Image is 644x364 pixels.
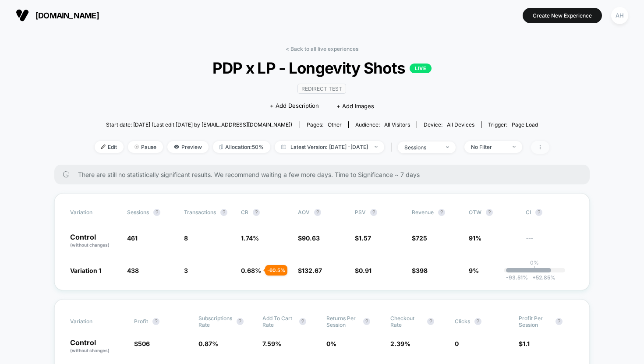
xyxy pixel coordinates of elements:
[46,52,67,57] div: Domínio
[262,340,281,347] span: 7.59 %
[14,14,21,21] img: logo_orange.svg
[326,315,359,328] span: Returns Per Session
[138,340,150,347] span: 506
[389,141,398,154] span: |
[488,121,538,128] div: Trigger:
[262,315,295,328] span: Add To Cart Rate
[523,340,530,347] span: 1.1
[416,234,427,242] span: 725
[530,259,539,266] p: 0%
[455,340,459,347] span: 0
[219,145,223,149] img: rebalance
[513,146,516,148] img: end
[14,23,21,30] img: website_grey.svg
[70,315,118,328] span: Variation
[241,209,248,216] span: CR
[438,209,445,216] button: ?
[417,121,481,128] span: Device:
[298,234,320,242] span: $
[611,7,628,24] div: AH
[184,267,188,274] span: 3
[299,318,306,325] button: ?
[70,242,110,247] span: (without changes)
[474,318,481,325] button: ?
[328,121,342,128] span: other
[213,141,270,153] span: Allocation: 50%
[102,52,141,57] div: Palavras-chave
[253,209,260,216] button: ?
[519,315,551,328] span: Profit Per Session
[237,318,244,325] button: ?
[16,9,29,22] img: Visually logo
[359,267,372,274] span: 0.91
[359,234,371,242] span: 1.57
[528,274,556,281] span: 52.85 %
[390,340,410,347] span: 2.39 %
[13,8,102,22] button: [DOMAIN_NAME]
[526,236,574,248] span: ---
[298,267,322,274] span: $
[375,146,378,148] img: end
[355,234,371,242] span: $
[469,267,479,274] span: 9%
[153,209,160,216] button: ?
[92,51,99,58] img: tab_keywords_by_traffic_grey.svg
[526,209,574,216] span: CI
[535,209,542,216] button: ?
[556,318,563,325] button: ?
[127,267,139,274] span: 438
[23,23,98,30] div: Domínio: [DOMAIN_NAME]
[534,266,535,272] p: |
[314,209,321,216] button: ?
[95,141,124,153] span: Edit
[70,348,110,353] span: (without changes)
[184,234,188,242] span: 8
[355,121,410,128] div: Audience:
[363,318,370,325] button: ?
[241,234,259,242] span: 1.74 %
[416,267,428,274] span: 398
[427,318,434,325] button: ?
[307,121,342,128] div: Pages:
[127,234,138,242] span: 461
[519,340,530,347] span: $
[469,209,517,216] span: OTW
[101,145,106,149] img: edit
[25,14,43,21] div: v 4.0.25
[275,141,384,153] span: Latest Version: [DATE] - [DATE]
[127,209,149,216] span: Sessions
[198,315,232,328] span: Subscriptions Rate
[70,339,125,354] p: Control
[152,318,159,325] button: ?
[412,234,427,242] span: $
[355,267,372,274] span: $
[106,121,292,128] span: Start date: [DATE] (Last edit [DATE] by [EMAIL_ADDRESS][DOMAIN_NAME])
[302,234,320,242] span: 90.63
[523,8,602,23] button: Create New Experience
[412,267,428,274] span: $
[220,209,227,216] button: ?
[471,144,506,150] div: No Filter
[410,64,432,73] p: LIVE
[265,265,287,276] div: - 60.5 %
[412,209,434,216] span: Revenue
[35,11,99,20] span: [DOMAIN_NAME]
[447,121,474,128] span: all devices
[469,234,481,242] span: 91%
[128,141,163,153] span: Pause
[336,102,374,110] span: + Add Images
[486,209,493,216] button: ?
[184,209,216,216] span: Transactions
[70,267,101,274] span: Variation 1
[326,340,336,347] span: 0 %
[446,146,449,148] img: end
[70,233,118,248] p: Control
[36,51,43,58] img: tab_domain_overview_orange.svg
[117,59,527,77] span: PDP x LP - Longevity Shots
[78,171,572,178] span: There are still no statistically significant results. We recommend waiting a few more days . Time...
[241,267,261,274] span: 0.68 %
[506,274,528,281] span: -93.51 %
[167,141,209,153] span: Preview
[390,315,423,328] span: Checkout Rate
[404,144,439,151] div: sessions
